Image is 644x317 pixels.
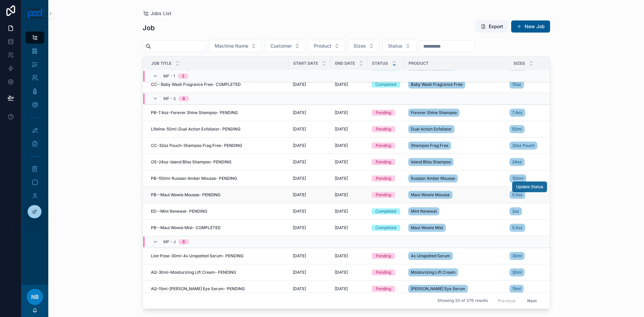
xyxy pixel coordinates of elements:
span: [DATE] [293,82,306,87]
a: CC-32oz Pouch-Shampoo Frag Free- PENDING [151,143,285,148]
a: AQ-15ml-[PERSON_NAME] Eye Serum- PENDING [151,286,285,292]
a: 30ml [509,268,525,276]
span: 50ml [512,126,522,132]
a: 150ml [509,173,551,184]
span: [DATE] [335,209,348,214]
div: scrollable content [21,27,48,285]
span: Maui Wowie Mist [411,225,443,230]
a: [DATE] [335,209,364,214]
a: 30ml [509,252,525,260]
a: 15ml [509,283,551,294]
button: Select Button [265,40,306,52]
a: 4x Unspotted Serum [408,251,505,261]
span: 150ml [512,176,524,181]
div: Pending [376,159,391,165]
span: ED--Mint Renewal- PENDING [151,209,207,214]
a: 5.5oz [509,224,525,232]
span: 5.5oz [512,225,523,230]
a: PB--Maui Wowie Mousse- PENDING [151,192,285,198]
span: MF - 1 [163,73,175,79]
a: Russian Amber Mousse [408,173,505,184]
a: Maui Wowie Mousse [408,190,505,200]
span: 15ml [512,286,521,292]
a: 5.5oz [509,191,525,199]
a: AQ-30ml-Moisturizing Lift Cream- PENDING [151,270,285,275]
span: [DATE] [293,209,306,214]
div: 3 [182,73,184,79]
span: MF - 2 [163,96,176,101]
a: [PERSON_NAME] Eye Serum [408,283,505,294]
a: Lion Pose-30ml-4x Unspotted Serum- PENDING [151,253,285,259]
a: [DATE] [335,159,364,165]
a: [DATE] [293,126,327,132]
span: 30ml [512,270,522,275]
a: Completed [372,208,400,214]
a: Pending [372,175,400,181]
a: 50ml [509,125,525,133]
a: Mint Renewal [408,206,505,217]
span: Russian Amber Mousse [411,176,455,181]
div: Pending [376,253,391,259]
a: 24oz [509,157,551,167]
span: CC-32oz Pouch-Shampoo Frag Free- PENDING [151,143,242,148]
a: [DATE] [293,286,327,292]
a: 5.5oz [509,190,551,200]
div: Pending [376,143,391,149]
a: [DATE] [335,225,364,230]
a: [DATE] [293,143,327,148]
span: [DATE] [293,159,306,165]
span: Machine Name [215,43,248,49]
span: [DATE] [335,253,348,259]
a: Pending [372,110,400,116]
a: [DATE] [293,159,327,165]
span: Showing 30 of 376 results [437,298,488,304]
span: MF - J [163,239,176,245]
a: [DATE] [293,176,327,181]
div: Pending [376,286,391,292]
a: Completed [372,82,400,88]
span: Status [372,61,388,66]
a: [DATE] [335,192,364,198]
a: [DATE] [335,270,364,275]
a: Pending [372,269,400,275]
div: Completed [375,82,396,88]
span: [DATE] [293,176,306,181]
span: Moisturizing Lift Cream [411,270,455,275]
a: 5.5oz [509,222,551,233]
a: 7.4oz [509,109,525,117]
a: [DATE] [335,126,364,132]
a: [DATE] [293,192,327,198]
a: PB-7.4oz-Forever Shine Shampoo- PENDING [151,110,285,115]
span: 7.4oz [512,110,523,115]
a: Jobs List [143,10,171,17]
a: [DATE] [293,209,327,214]
span: Baby Wash Fragrance Free [411,82,463,87]
span: AQ-30ml-Moisturizing Lift Cream- PENDING [151,270,236,275]
a: 32oz Pouch [509,140,551,151]
div: 6 [182,239,185,245]
span: 24oz [512,159,522,165]
span: 10oz [512,82,521,87]
button: Select Button [382,40,416,52]
a: Pending [372,143,400,149]
span: PB--Maui Wowie Mousse- PENDING [151,192,220,198]
a: 10oz [509,79,551,90]
span: 2oz [512,209,519,214]
a: 30ml [509,267,551,278]
span: End Date [335,61,355,66]
span: CC--Baby Wash Fragrance Free- COMPLETED [151,82,241,87]
span: [DATE] [335,159,348,165]
span: [DATE] [293,110,306,115]
span: [DATE] [335,82,348,87]
a: [DATE] [293,270,327,275]
span: 5.5oz [512,192,523,198]
a: New Job [511,20,550,33]
span: Product [409,61,429,66]
a: [DATE] [335,143,364,148]
span: [DATE] [293,225,306,230]
span: Start Date [293,61,318,66]
span: Forever Shine Shampoo [411,110,457,115]
span: [DATE] [335,126,348,132]
span: [DATE] [335,143,348,148]
span: Lion Pose-30ml-4x Unspotted Serum- PENDING [151,253,244,259]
